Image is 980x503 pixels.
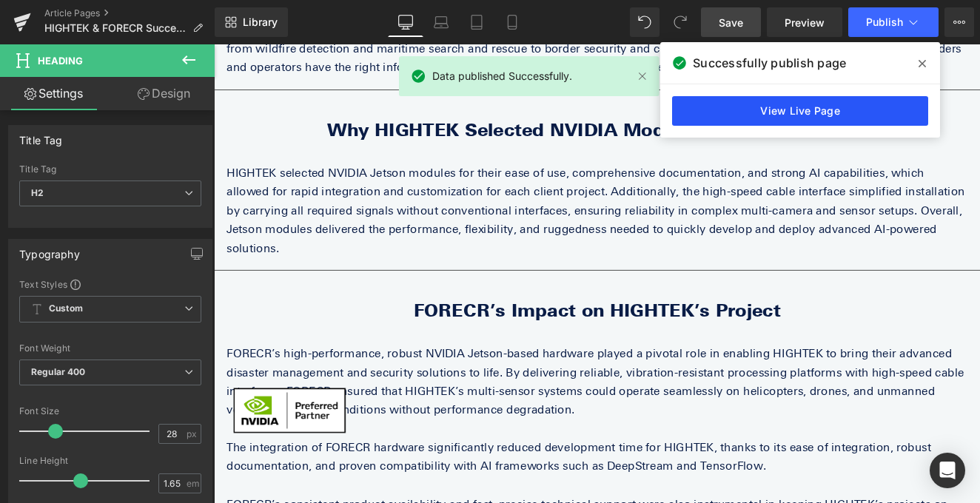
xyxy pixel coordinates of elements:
[719,15,743,30] span: Save
[19,343,201,354] div: Font Weight
[630,7,660,37] button: Undo
[944,7,974,37] button: More
[494,7,530,37] a: Mobile
[44,7,215,19] a: Article Pages
[38,55,83,67] span: Heading
[15,394,163,462] img: nvidia-preferred-partner-badge-rgb-for-screen.png
[234,299,662,323] b: FORECR’s Impact on HIGHTEK’s Project
[848,7,939,37] button: Publish
[388,7,423,37] a: Desktop
[132,88,763,112] b: Why HIGHTEK Selected NVIDIA Modules for Their Solution
[866,16,903,28] span: Publish
[693,54,846,72] span: Successfully publish page
[15,351,881,439] div: FORECR’s high-performance, robust NVIDIA Jetson-based hardware played a pivotal role in enabling ...
[15,140,881,250] div: HIGHTEK selected NVIDIA Jetson modules for their ease of use, comprehensive documentation, and st...
[44,22,187,34] span: HIGHTEK & FORECR Success Story
[19,164,201,175] div: Title Tag
[19,278,201,290] div: Text Styles
[243,16,278,29] span: Library
[110,77,218,110] a: Design
[31,187,44,198] b: H2
[19,126,63,146] div: Title Tag
[49,303,83,315] b: Custom
[215,7,288,37] a: New Library
[672,96,928,126] a: View Live Page
[31,366,86,377] b: Regular 400
[19,240,80,260] div: Typography
[19,456,201,466] div: Line Height
[187,429,199,439] span: px
[187,479,199,488] span: em
[930,453,965,488] div: Open Intercom Messenger
[432,68,572,84] span: Data published Successfully.
[459,7,494,37] a: Tablet
[423,7,459,37] a: Laptop
[665,7,695,37] button: Redo
[785,15,825,30] span: Preview
[19,406,201,416] div: Font Size
[767,7,842,37] a: Preview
